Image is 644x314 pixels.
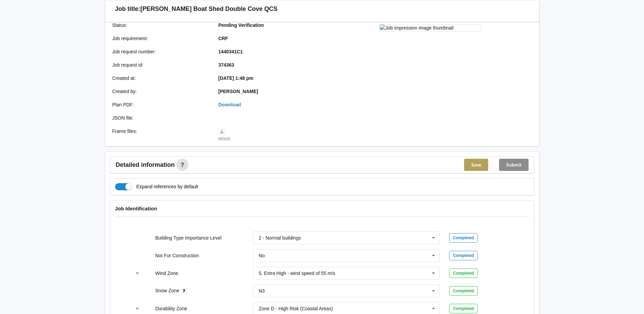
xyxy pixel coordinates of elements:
div: No [259,253,265,258]
div: Plan PDF : [108,101,214,108]
label: Snow Zone [155,288,181,293]
button: reference-toggle [131,267,144,279]
b: [PERSON_NAME] [218,89,258,94]
div: Zone D - High Risk (Coastal Areas) [259,306,333,311]
img: Job impression image thumbnail [380,24,481,32]
label: Building Type Importance Level [155,235,221,241]
div: Job requirement : [108,35,214,42]
div: Completed [449,304,478,313]
label: Expand references by default [115,183,198,190]
h3: Job title: [115,5,141,13]
label: Not For Construction [155,253,199,258]
a: Mitek [218,128,231,141]
div: Completed [449,251,478,260]
div: Job request id : [108,62,214,68]
div: Created by : [108,88,214,95]
div: Completed [449,233,478,243]
button: Save [464,159,488,171]
label: Durability Zone [155,306,187,311]
b: 1440341C1 [218,49,243,54]
div: JSON file : [108,115,214,121]
div: Completed [449,268,478,278]
div: Completed [449,286,478,296]
div: 5. Extra High - wind speed of 55 m/s [259,271,335,276]
h3: [PERSON_NAME] Boat Shed Double Cove QCS [141,5,278,13]
div: Job request number : [108,48,214,55]
div: Frame files : [108,128,214,142]
div: Created at : [108,75,214,82]
a: Download [218,102,241,107]
div: N3 [259,289,265,293]
span: Detailed information [116,162,175,168]
h4: Job Identification [115,205,529,212]
b: Pending Verification [218,22,264,28]
div: 2 - Normal buildings [259,235,301,240]
b: [DATE] 1:48 pm [218,75,253,81]
b: 374363 [218,62,234,68]
div: Status : [108,22,214,29]
label: Wind Zone [155,271,178,276]
b: CRF [218,36,228,41]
